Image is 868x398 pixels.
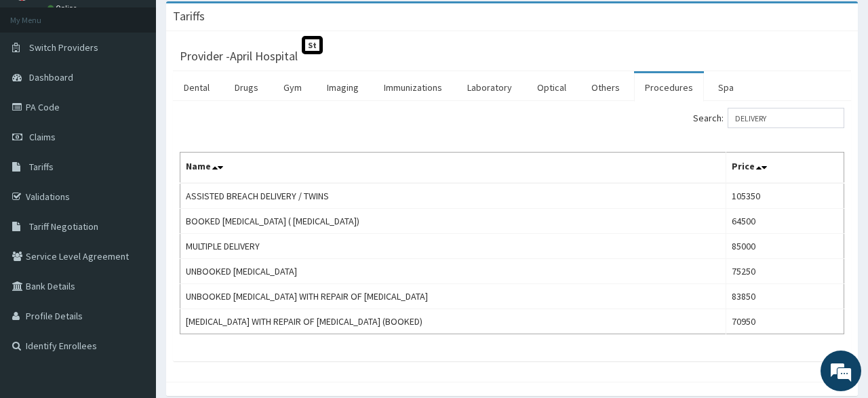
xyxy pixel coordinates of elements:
[29,41,98,54] span: Switch Providers
[273,73,313,102] a: Gym
[180,50,298,62] h3: Provider - April Hospital
[726,153,844,184] th: Price
[25,68,55,102] img: d_794563401_company_1708531726252_794563401
[29,161,54,173] span: Tariffs
[180,209,726,234] td: BOOKED [MEDICAL_DATA] ( [MEDICAL_DATA])
[173,10,205,22] h3: Tariffs
[726,284,844,309] td: 83850
[180,234,726,259] td: MULTIPLE DELIVERY
[726,209,844,234] td: 64500
[526,73,577,102] a: Optical
[180,284,726,309] td: UNBOOKED [MEDICAL_DATA] WITH REPAIR OF [MEDICAL_DATA]
[173,73,220,102] a: Dental
[29,71,73,83] span: Dashboard
[726,183,844,209] td: 105350
[222,7,255,39] div: Minimize live chat window
[456,73,523,102] a: Laboratory
[373,73,453,102] a: Immunizations
[224,73,269,102] a: Drugs
[180,153,726,184] th: Name
[29,131,56,143] span: Claims
[726,234,844,259] td: 85000
[47,3,80,13] a: Online
[726,309,844,334] td: 70950
[71,76,228,94] div: Chat with us now
[180,259,726,284] td: UNBOOKED [MEDICAL_DATA]
[302,36,323,54] span: St
[728,108,844,128] input: Search:
[180,183,726,209] td: ASSISTED BREACH DELIVERY / TWINS
[634,73,704,102] a: Procedures
[79,115,187,252] span: We're online!
[693,108,844,128] label: Search:
[316,73,370,102] a: Imaging
[180,309,726,334] td: [MEDICAL_DATA] WITH REPAIR OF [MEDICAL_DATA] (BOOKED)
[726,259,844,284] td: 75250
[7,259,258,306] textarea: Type your message and hit 'Enter'
[29,220,98,233] span: Tariff Negotiation
[580,73,631,102] a: Others
[707,73,745,102] a: Spa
